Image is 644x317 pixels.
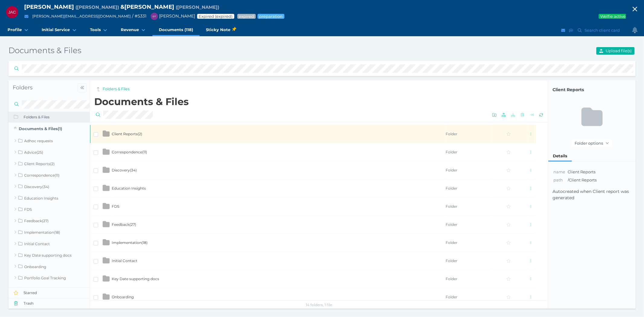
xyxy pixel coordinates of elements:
[94,96,546,107] h2: Documents & Files
[553,87,631,93] span: Click to copy folder name to clipboard
[445,270,491,288] td: Folder
[8,272,90,284] a: Portfolio Goal Tracking
[596,47,635,55] button: Upload file(s)
[111,143,445,161] td: Correspondence(11)
[600,14,626,19] span: Welfie active
[572,141,604,146] span: Folder options
[568,177,622,183] span: /Client Reports
[8,158,90,169] a: Client Reports(2)
[112,186,146,191] span: Education Insights
[8,226,90,238] a: Implementation(18)
[112,150,147,154] span: Correspondence ( 11 )
[121,27,139,32] span: Revenue
[111,252,445,270] td: Initial Contact
[198,14,233,19] span: Expired (expired)
[112,168,137,172] span: Discovery ( 34 )
[90,27,101,32] span: Tools
[42,27,70,32] span: Initial Service
[8,123,90,135] a: Documents & Files(1)
[8,146,90,158] a: Advice(25)
[8,112,90,122] button: Folders & Files
[554,178,563,182] span: path
[111,161,445,179] td: Discovery(34)
[1,24,35,36] a: Profile
[24,290,90,295] span: Starred
[111,179,445,197] td: Education Insights
[152,15,156,18] span: GT
[306,303,332,307] span: 14 folders, 1 file
[445,179,491,197] td: Folder
[8,181,90,192] a: Discovery(34)
[528,111,536,119] button: Move
[114,24,152,36] a: Revenue
[8,10,16,14] span: JAC
[568,27,574,34] button: SMS
[151,13,158,20] div: Grant Teakle
[583,28,623,33] span: Search client card
[8,238,90,249] a: Initial Contact
[8,169,90,181] a: Correspondence(11)
[445,288,491,306] td: Folder
[8,135,90,147] a: Adhoc requests
[112,132,142,136] span: Client Reports ( 2 )
[24,3,74,10] span: [PERSON_NAME]
[8,192,90,204] a: Education Insights
[500,111,508,119] button: Upload one or more files
[120,3,174,10] span: & [PERSON_NAME]
[112,222,136,227] span: Feedback ( 27 )
[8,283,90,295] a: Reviews
[553,189,629,200] span: Autocreated when Client report was generated
[8,249,90,261] a: Key Date supporting docs
[491,111,498,119] button: Create folder
[445,252,491,270] td: Folder
[259,14,283,19] span: Advice status: Review meeting conducted
[148,13,195,19] span: [PERSON_NAME]
[575,27,623,34] button: Search client card
[24,301,90,306] span: Trash
[103,86,130,92] a: Folders & Files
[548,151,572,161] div: Details
[445,234,491,252] td: Folder
[32,14,131,18] a: [PERSON_NAME][EMAIL_ADDRESS][DOMAIN_NAME]
[554,169,566,174] span: This is the folder name
[553,87,631,93] span: Client Reports
[111,270,445,288] td: Key Date supporting docs
[445,197,491,216] td: Folder
[509,111,517,119] button: Download selected files
[8,287,90,298] button: Starred
[560,27,566,34] button: Email
[152,24,200,36] a: Documents (118)
[94,85,102,93] button: You are in root folder and can't go up
[111,288,445,306] td: Onboarding
[239,14,255,19] span: Service package status: Reviewed during service period
[112,204,119,209] span: FDS
[176,4,219,10] span: Preferred name
[572,139,612,147] button: Folder options
[445,125,491,143] td: Folder
[111,216,445,234] td: Feedback(27)
[13,84,75,91] h4: Folders
[75,4,119,10] span: Preferred name
[111,234,445,252] td: Implementation(18)
[445,216,491,234] td: Folder
[8,46,427,56] h3: Documents & Files
[537,111,545,119] button: Reload the list of files from server
[445,143,491,161] td: Folder
[23,13,30,20] button: Email
[111,125,445,143] td: Client Reports(2)
[8,204,90,215] a: FDS
[519,111,526,119] button: Delete selected files or folders
[112,277,159,281] span: Key Date supporting docs
[112,295,134,299] span: Onboarding
[112,258,137,263] span: Initial Contact
[159,27,193,32] span: Documents (118)
[6,6,18,18] div: John Anthony Cripps
[24,115,90,120] span: Folders & Files
[112,240,148,245] span: Implementation ( 18 )
[8,261,90,272] a: Onboarding
[8,215,90,226] a: Feedback(27)
[8,27,22,32] span: Profile
[8,298,90,309] button: Trash
[604,48,634,53] span: Upload file(s)
[445,161,491,179] td: Folder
